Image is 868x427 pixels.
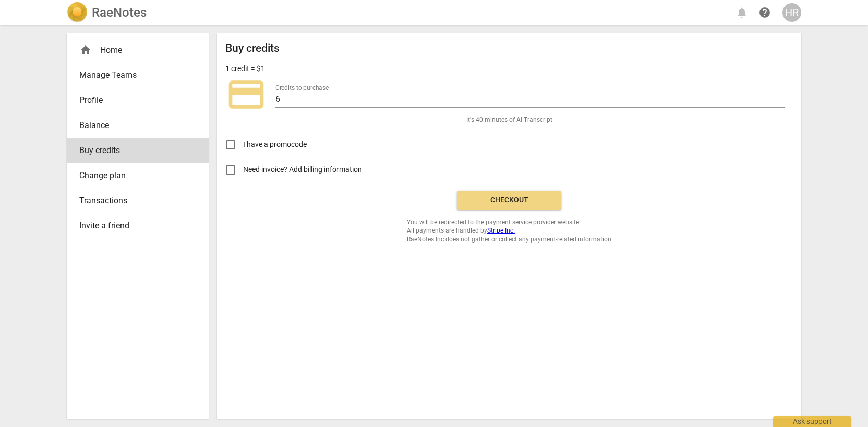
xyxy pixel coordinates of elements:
[466,116,552,124] span: It's 40 minutes of AI Transcript
[755,3,774,22] a: Help
[67,138,209,163] a: Buy credits
[465,195,553,205] span: Checkout
[79,220,188,232] span: Invite a friend
[79,44,188,56] div: Home
[243,139,307,150] span: I have a promocode
[79,69,188,82] span: Manage Teams
[79,119,188,132] span: Balance
[407,218,611,244] span: You will be redirected to the payment service provider website. All payments are handled by RaeNo...
[79,194,188,207] span: Transactions
[67,88,209,113] a: Profile
[67,38,209,63] div: Home
[67,2,88,23] img: Logo
[225,63,265,74] p: 1 credit = $1
[243,164,364,175] span: Need invoice? Add billing information
[67,188,209,213] a: Transactions
[782,3,801,22] button: HR
[79,169,188,182] span: Change plan
[457,191,561,210] button: Checkout
[758,6,771,19] span: help
[92,5,147,20] h2: RaeNotes
[275,85,329,91] label: Credits to purchase
[67,63,209,88] a: Manage Teams
[67,213,209,238] a: Invite a friend
[67,163,209,188] a: Change plan
[773,416,851,427] div: Ask support
[67,113,209,138] a: Balance
[79,144,188,157] span: Buy credits
[67,2,147,23] a: LogoRaeNotes
[225,74,267,116] span: credit_card
[225,42,280,55] h2: Buy credits
[487,227,515,234] a: Stripe Inc.
[79,44,92,56] span: home
[79,94,188,107] span: Profile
